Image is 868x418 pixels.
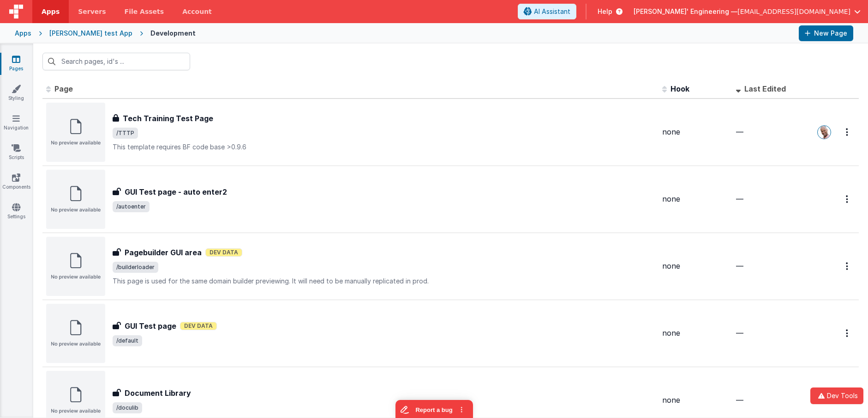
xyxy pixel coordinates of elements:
span: AI Assistant [534,7,570,16]
span: /autoenter [113,201,150,212]
span: Last Edited [744,84,786,93]
span: Apps [42,7,60,16]
span: /TTTP [113,128,138,139]
div: none [662,127,729,137]
span: — [736,395,743,405]
button: Options [840,190,855,209]
span: [EMAIL_ADDRESS][DOMAIN_NAME] [737,7,850,16]
span: Hook [670,84,689,93]
div: Development [150,29,196,38]
div: none [662,395,729,406]
div: [PERSON_NAME] test App [49,29,132,38]
span: /default [113,335,142,346]
span: — [736,127,743,136]
div: none [662,261,729,271]
div: none [662,328,729,338]
button: Dev Tools [810,387,863,404]
button: Options [840,257,855,276]
span: /builderloader [113,262,158,273]
span: File Assets [125,7,164,16]
button: [PERSON_NAME]' Engineering — [EMAIL_ADDRESS][DOMAIN_NAME] [634,7,861,16]
h3: GUI Test page - auto enter2 [125,186,227,197]
div: none [662,194,729,204]
h3: Document Library [125,387,191,399]
span: — [736,194,743,203]
button: Options [840,123,855,141]
h3: Tech Training Test Page [123,113,213,124]
p: This page is used for the same domain builder previewing. It will need to be manually replicated ... [113,277,655,286]
button: Options [840,324,855,343]
div: Apps [15,29,31,38]
span: /doculib [113,402,142,413]
span: Servers [78,7,106,16]
span: Help [598,7,612,16]
button: AI Assistant [518,4,576,19]
button: New Page [799,25,853,41]
span: Page [54,84,73,93]
span: [PERSON_NAME]' Engineering — [634,7,737,16]
h3: GUI Test page [125,320,176,332]
span: — [736,261,743,270]
img: 11ac31fe5dc3d0eff3fbbbf7b26fa6e1 [818,126,831,139]
p: This template requires BF code base >0.9.6 [113,142,655,152]
span: Dev Data [180,322,217,330]
span: — [736,328,743,338]
h3: Pagebuilder GUI area [125,247,202,258]
input: Search pages, id's ... [42,53,190,70]
span: Dev Data [205,248,242,257]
